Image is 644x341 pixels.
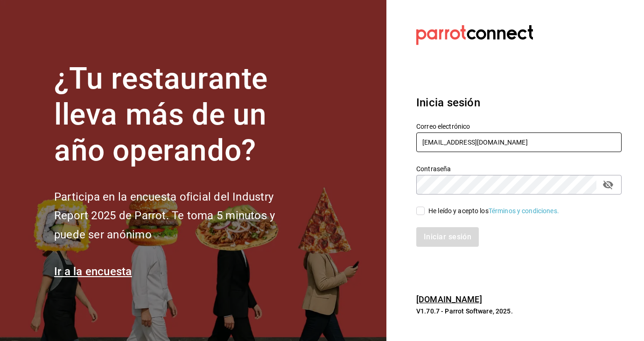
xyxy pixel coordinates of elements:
[416,306,622,316] p: V1.70.7 - Parrot Software, 2025.
[416,132,622,152] input: Ingresa tu correo electrónico
[416,166,622,172] label: Contraseña
[54,188,306,244] h2: Participa en la encuesta oficial del Industry Report 2025 de Parrot. Te toma 5 minutos y puede se...
[428,206,559,216] div: He leído y acepto los
[54,265,132,278] a: Ir a la encuesta
[416,123,622,130] label: Correo electrónico
[600,177,616,193] button: passwordField
[416,94,622,111] h3: Inicia sesión
[54,61,306,168] h1: ¿Tu restaurante lleva más de un año operando?
[416,294,482,304] a: [DOMAIN_NAME]
[489,207,559,215] a: Términos y condiciones.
